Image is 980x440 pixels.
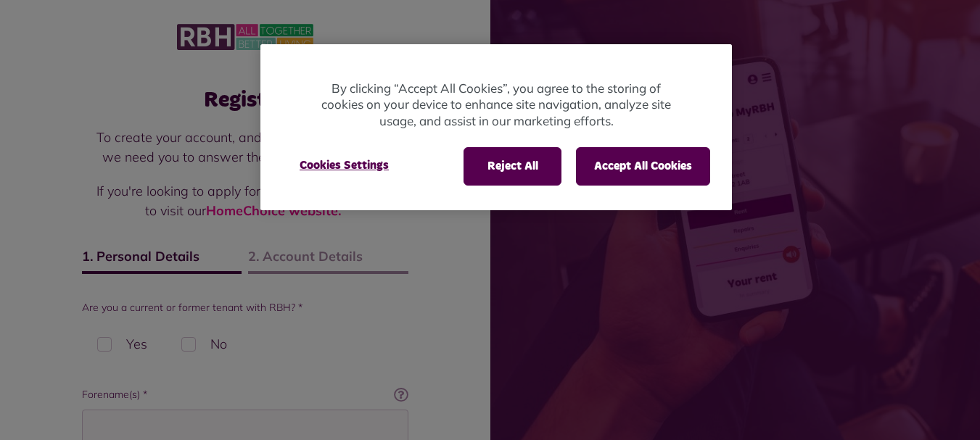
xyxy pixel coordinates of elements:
div: Cookie banner [260,44,732,210]
p: By clicking “Accept All Cookies”, you agree to the storing of cookies on your device to enhance s... [318,80,674,130]
div: Privacy [260,44,732,210]
button: Reject All [464,147,561,185]
button: Accept All Cookies [576,147,710,185]
button: Cookies Settings [282,147,406,183]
